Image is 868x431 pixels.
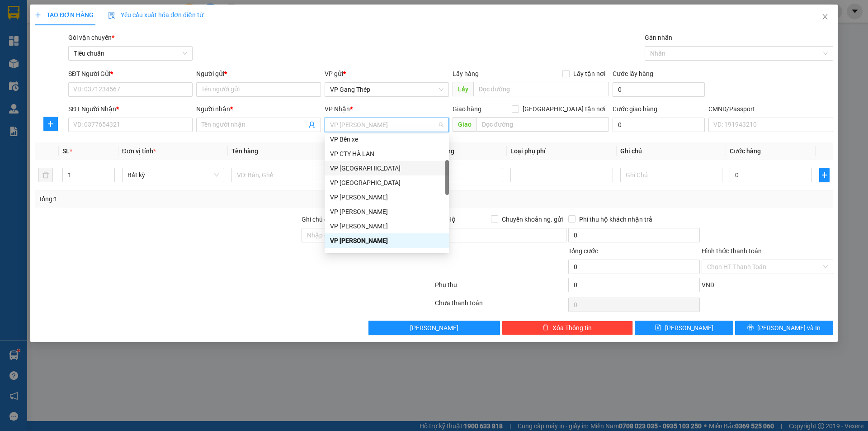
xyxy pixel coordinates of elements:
[519,104,609,114] span: [GEOGRAPHIC_DATA] tận nơi
[368,321,500,335] button: [PERSON_NAME]
[325,161,449,175] div: VP Yên Bình
[38,168,53,182] button: delete
[330,83,443,96] span: VP Gang Thép
[453,117,476,132] span: Giao
[735,321,833,335] button: printer[PERSON_NAME] và In
[702,281,714,289] span: VND
[196,104,321,114] div: Người nhận
[325,233,449,248] div: VP Nguyễn Trãi
[645,34,672,41] label: Gán nhãn
[127,168,219,182] span: Bất kỳ
[819,168,829,182] button: plus
[325,175,449,190] div: VP Bắc Sơn
[434,280,567,296] div: Phụ thu
[44,120,57,128] span: plus
[330,192,443,202] div: VP [PERSON_NAME]
[453,105,481,113] span: Giao hàng
[821,13,829,20] span: close
[502,321,633,335] button: deleteXóa Thông tin
[308,121,316,128] span: user-add
[812,5,838,30] button: Close
[617,142,726,160] th: Ghi chú
[410,323,458,333] span: [PERSON_NAME]
[635,321,733,335] button: save[PERSON_NAME]
[330,207,443,217] div: VP [PERSON_NAME]
[325,204,449,219] div: VP Hồng Hà
[330,149,443,159] div: VP CTY HÀ LAN
[453,70,479,77] span: Lấy hàng
[325,147,449,161] div: VP CTY HÀ LAN
[231,147,258,155] span: Tên hàng
[435,216,456,223] span: Thu Hộ
[302,228,433,242] input: Ghi chú đơn hàng
[421,168,503,182] input: 0
[613,70,653,77] label: Cước lấy hàng
[68,69,193,79] div: SĐT Người Gửi
[68,104,193,114] div: SĐT Người Nhận
[325,190,449,204] div: VP Hoàng Văn Thụ
[702,247,762,255] label: Hình thức thanh toán
[757,323,821,333] span: [PERSON_NAME] và In
[62,147,70,155] span: SL
[570,69,609,79] span: Lấy tận nơi
[330,236,443,246] div: VP [PERSON_NAME]
[330,134,443,144] div: VP Bến xe
[35,11,94,19] span: TẠO ĐƠN HÀNG
[620,168,722,182] input: Ghi Chú
[655,324,661,332] span: save
[434,298,567,314] div: Chưa thanh toán
[108,11,203,19] span: Yêu cầu xuất hóa đơn điện tử
[231,168,334,182] input: VD: Bàn, Ghế
[473,82,609,96] input: Dọc đường
[507,142,616,160] th: Loại phụ phí
[35,12,41,18] span: plus
[730,147,761,155] span: Cước hàng
[122,147,156,155] span: Đơn vị tính
[330,221,443,231] div: VP [PERSON_NAME]
[542,324,549,332] span: delete
[330,178,443,188] div: VP [GEOGRAPHIC_DATA]
[68,34,114,41] span: Gói vận chuyển
[613,105,657,113] label: Cước giao hàng
[330,118,443,132] span: VP Nguyễn Trãi
[38,194,335,204] div: Tổng: 1
[325,248,449,262] div: VP Thiên Đường Bảo Sơn
[43,117,58,131] button: plus
[325,219,449,233] div: VP Võ Chí Công
[568,247,598,255] span: Tổng cước
[108,12,115,19] img: icon
[613,118,705,132] input: Cước giao hàng
[747,324,754,332] span: printer
[708,104,833,114] div: CMND/Passport
[196,69,321,79] div: Người gửi
[302,216,351,223] label: Ghi chú đơn hàng
[613,82,705,97] input: Cước lấy hàng
[453,82,473,96] span: Lấy
[325,105,350,113] span: VP Nhận
[552,323,592,333] span: Xóa Thông tin
[74,47,187,60] span: Tiêu chuẩn
[820,171,829,179] span: plus
[665,323,713,333] span: [PERSON_NAME]
[325,132,449,147] div: VP Bến xe
[476,117,609,132] input: Dọc đường
[498,214,566,224] span: Chuyển khoản ng. gửi
[325,69,449,79] div: VP gửi
[576,214,656,224] span: Phí thu hộ khách nhận trả
[330,250,443,260] div: VP Thiên [PERSON_NAME]
[330,163,443,173] div: VP [GEOGRAPHIC_DATA]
